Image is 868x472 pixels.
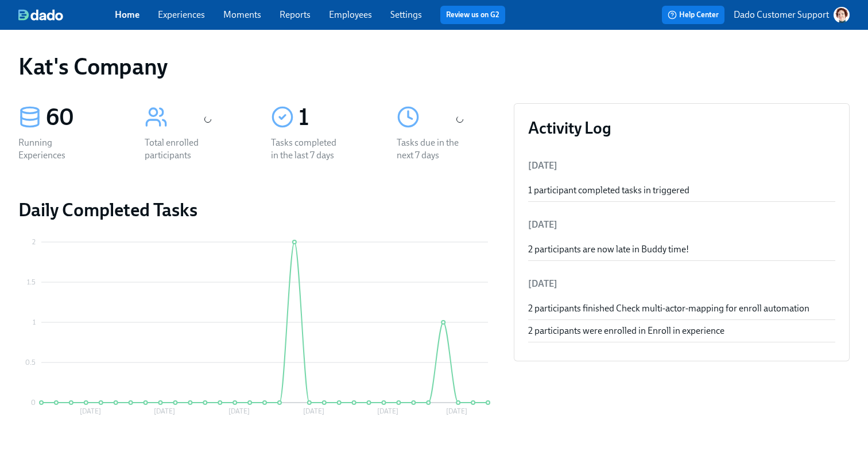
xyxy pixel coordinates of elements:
[377,407,398,415] tspan: [DATE]
[446,9,499,21] a: Review us on G2
[27,278,36,286] tspan: 1.5
[440,6,505,24] button: Review us on G2
[223,9,261,20] a: Moments
[271,136,344,162] div: Tasks completed in the last 7 days
[80,407,101,415] tspan: [DATE]
[18,9,63,21] img: dado
[834,7,850,23] img: AATXAJw-nxTkv1ws5kLOi-TQIsf862R-bs_0p3UQSuGH=s96-c
[158,9,205,20] a: Experiences
[228,407,250,415] tspan: [DATE]
[528,184,835,197] div: 1 participant completed tasks in triggered
[734,7,850,23] button: Dado Customer Support
[528,325,835,337] div: 2 participants were enrolled in Enroll in experience
[734,9,829,21] p: Dado Customer Support
[299,103,370,132] div: 1
[46,103,117,132] div: 60
[303,407,324,415] tspan: [DATE]
[154,407,175,415] tspan: [DATE]
[33,318,36,326] tspan: 1
[528,302,835,315] div: 2 participants finished Check multi-actor-mapping for enroll automation
[18,136,92,162] div: Running Experiences
[528,270,835,298] li: [DATE]
[446,407,467,415] tspan: [DATE]
[528,118,835,138] h3: Activity Log
[329,9,372,20] a: Employees
[115,9,139,20] a: Home
[280,9,311,20] a: Reports
[31,399,36,407] tspan: 0
[145,136,218,162] div: Total enrolled participants
[25,358,36,366] tspan: 0.5
[18,198,495,221] h2: Daily Completed Tasks
[32,238,36,246] tspan: 2
[18,53,168,80] h1: Kat's Company
[528,211,835,239] li: [DATE]
[397,136,470,162] div: Tasks due in the next 7 days
[528,243,835,256] div: 2 participants are now late in Buddy time!
[662,6,724,24] button: Help Center
[528,152,835,180] li: [DATE]
[668,9,719,21] span: Help Center
[18,9,115,21] a: dado
[390,9,422,20] a: Settings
